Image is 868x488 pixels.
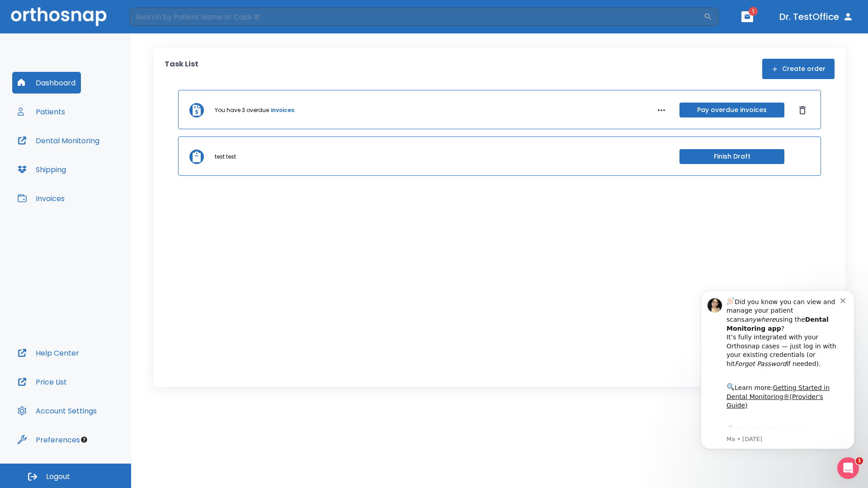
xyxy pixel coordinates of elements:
[153,19,160,27] button: Dismiss notification
[749,7,758,16] span: 1
[12,72,81,94] button: Dashboard
[679,149,784,164] button: Finish Draft
[679,103,784,117] button: Pay overdue invoices
[12,101,71,122] button: Patients
[856,457,863,465] span: 1
[215,106,269,114] p: You have 3 overdue
[12,400,102,422] button: Account Settings
[12,429,85,450] button: Preferences
[39,150,120,166] a: App Store
[776,9,857,25] button: Dr. TestOffice
[271,106,294,114] a: invoices
[12,342,85,364] button: Help Center
[165,59,198,79] p: Task List
[12,130,105,151] button: Dental Monitoring
[11,7,107,26] img: Orthosnap
[12,371,72,393] button: Price List
[129,8,703,26] input: Search by Patient Name or Case #
[80,436,88,444] div: Tooltip anchor
[215,153,236,161] p: test test
[795,103,810,117] button: Dismiss
[687,277,868,464] iframe: Intercom notifications message
[12,188,70,209] button: Invoices
[837,457,859,479] iframe: Intercom live chat
[39,159,153,167] p: Message from Ma, sent 2w ago
[46,472,70,482] span: Logout
[12,159,71,180] button: Shipping
[39,147,153,193] div: Download the app: | ​ Let us know if you need help getting started!
[762,59,835,79] button: Create order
